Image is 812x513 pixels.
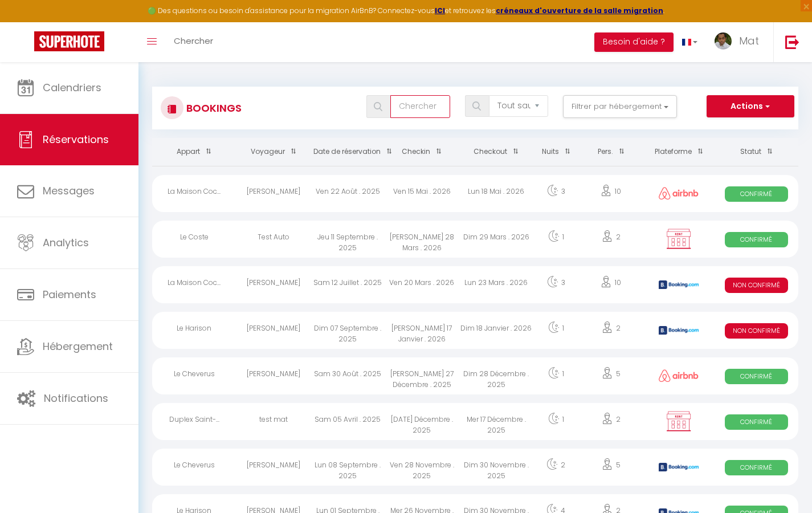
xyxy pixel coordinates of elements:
[785,35,799,49] img: logout
[533,138,578,166] th: Sort by nights
[739,34,759,48] span: Mat
[43,287,96,302] span: Paiements
[706,22,773,62] a: ... Mat
[459,138,533,166] th: Sort by checkout
[563,95,677,118] button: Filtrer par hébergement
[715,138,798,166] th: Sort by status
[594,32,674,52] button: Besoin d'aide ?
[174,35,213,47] span: Chercher
[44,391,108,405] span: Notifications
[311,138,385,166] th: Sort by booking date
[9,5,43,39] button: Ouvrir le widget de chat LiveChat
[578,138,643,166] th: Sort by people
[43,132,109,146] span: Réservations
[435,6,445,15] a: ICI
[43,184,95,198] span: Messages
[715,32,732,50] img: ...
[34,31,104,51] img: Super Booking
[390,95,450,118] input: Chercher
[707,95,794,118] button: Actions
[165,22,222,62] a: Chercher
[152,138,236,166] th: Sort by rentals
[236,138,310,166] th: Sort by guest
[496,6,663,15] a: créneaux d'ouverture de la salle migration
[385,138,459,166] th: Sort by checkin
[183,95,242,121] h3: Bookings
[643,138,715,166] th: Sort by channel
[43,235,89,250] span: Analytics
[43,339,113,353] span: Hébergement
[43,80,101,95] span: Calendriers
